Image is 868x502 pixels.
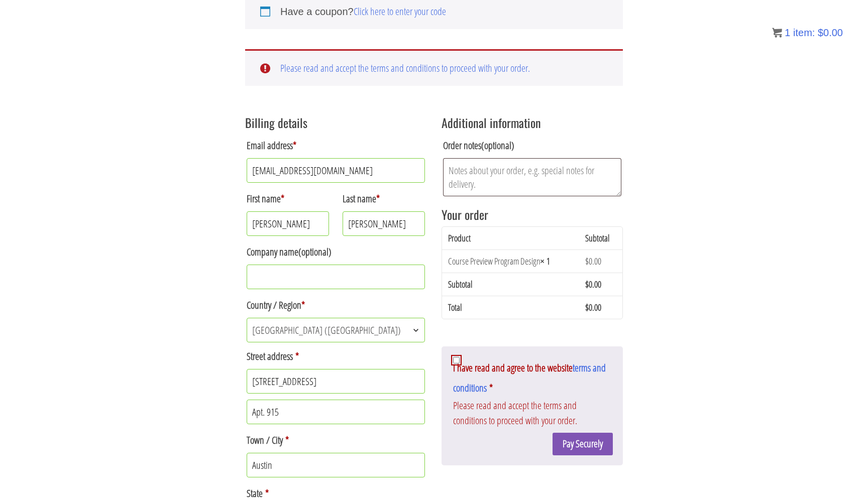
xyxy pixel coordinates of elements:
[247,136,425,156] label: Email address
[298,245,332,259] span: (optional)
[247,318,425,342] span: Country / Region
[772,27,843,38] a: 1 item: $0.00
[247,346,425,366] label: Street address
[489,381,493,395] abbr: required
[453,357,460,363] input: I have read and agree to the websiteterms and conditions *
[579,227,622,249] th: Subtotal
[442,116,623,129] h3: Additional information
[354,5,446,18] a: Click here to enter your code
[453,361,606,395] a: terms and conditions
[481,139,514,152] span: (optional)
[540,255,550,267] strong: × 1
[247,242,425,262] label: Company name
[247,400,425,424] input: Apartment, suite, unit, etc. (optional)
[247,318,424,342] span: United States (US)
[585,278,589,290] span: $
[442,208,623,221] h3: Your order
[585,301,601,313] bdi: 0.00
[772,28,782,38] img: icon11.png
[442,273,579,296] th: Subtotal
[793,27,815,38] span: item:
[818,27,843,38] bdi: 0.00
[247,189,329,209] label: First name
[247,295,425,315] label: Country / Region
[442,333,623,342] iframe: PayPal Message 1
[553,433,613,455] button: Pay Securely
[453,398,611,428] p: Please read and accept the terms and conditions to proceed with your order.
[442,296,579,319] th: Total
[280,61,530,75] a: Please read and accept the terms and conditions to proceed with your order.
[453,361,606,395] span: I have read and agree to the website
[247,369,425,394] input: House number and street name
[585,301,589,313] span: $
[785,27,790,38] span: 1
[585,278,601,290] bdi: 0.00
[343,189,425,209] label: Last name
[247,430,425,450] label: Town / City
[442,249,579,273] td: Course Preview Program Design
[585,255,601,267] bdi: 0.00
[585,255,589,267] span: $
[818,27,823,38] span: $
[442,227,579,249] th: Product
[245,116,426,129] h3: Billing details
[443,136,621,156] label: Order notes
